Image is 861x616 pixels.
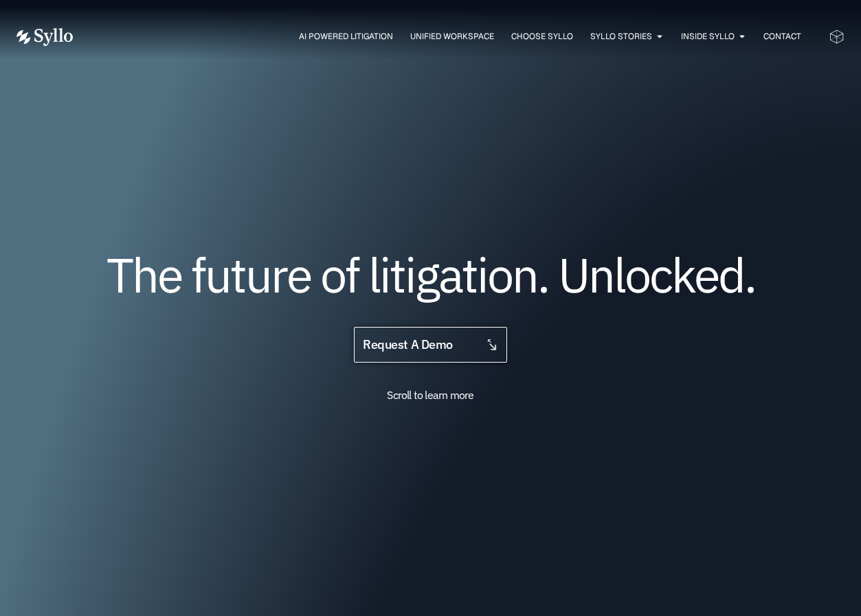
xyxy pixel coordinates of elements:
[16,28,73,46] img: Vector
[99,252,762,297] h1: The future of litigation. Unlocked.
[100,30,801,43] div: Menu Toggle
[100,30,801,43] nav: Menu
[763,30,801,43] a: Contact
[681,30,735,43] a: Inside Syllo
[299,30,393,43] a: AI Powered Litigation
[511,30,573,43] a: Choose Syllo
[387,388,473,402] span: Scroll to learn more
[363,339,452,352] span: request a demo
[590,30,652,43] a: Syllo Stories
[354,327,506,363] a: request a demo
[410,30,494,43] a: Unified Workspace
